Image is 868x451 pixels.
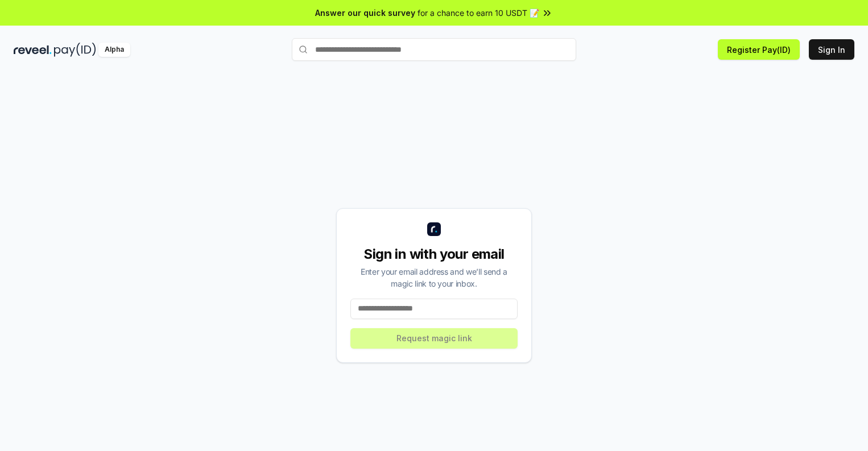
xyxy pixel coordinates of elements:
button: Sign In [809,39,854,60]
button: Register Pay(ID) [718,39,800,60]
div: Enter your email address and we’ll send a magic link to your inbox. [350,266,518,289]
div: Sign in with your email [350,245,518,263]
span: for a chance to earn 10 USDT 📝 [418,7,539,19]
img: pay_id [54,43,96,57]
img: logo_small [427,222,441,236]
div: Alpha [98,43,130,57]
span: Answer our quick survey [315,7,415,19]
img: reveel_dark [14,43,52,57]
